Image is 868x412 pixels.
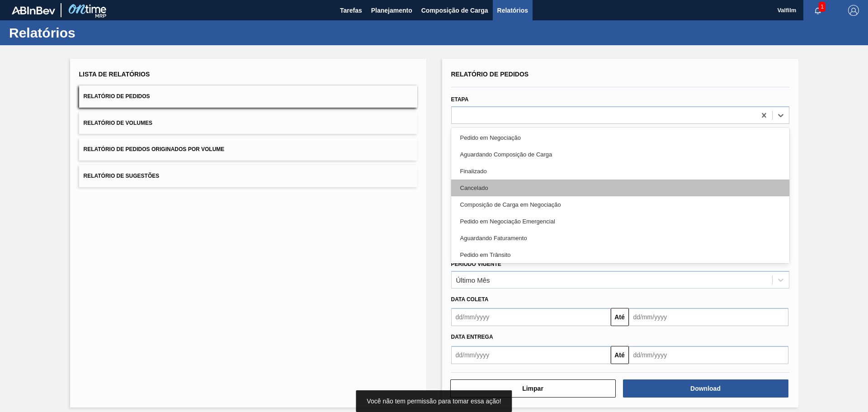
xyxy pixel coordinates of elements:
div: Aguardando Faturamento [451,230,789,246]
div: Pedido em Trânsito [451,246,789,263]
span: Lista de Relatórios [79,71,150,78]
span: Relatório de Sugestões [84,173,160,179]
button: Relatório de Pedidos Originados por Volume [79,138,417,161]
button: Download [623,379,788,398]
span: Relatório de Pedidos [84,93,150,99]
span: Tarefas [340,5,362,16]
button: Limpar [450,379,616,398]
button: Relatório de Volumes [79,112,417,134]
button: Relatório de Sugestões [79,165,417,187]
span: Relatórios [497,5,528,16]
span: 1 [819,2,826,12]
span: Composição de Carga [421,5,488,16]
button: Relatório de Pedidos [79,85,417,108]
div: Finalizado [451,163,789,180]
span: Planejamento [371,5,412,16]
span: Relatório de Pedidos Originados por Volume [84,146,225,152]
img: Logout [848,5,859,16]
input: dd/mm/yyyy [451,308,611,326]
div: Composição de Carga em Negociação [451,196,789,213]
div: Pedido em Negociação [451,129,789,146]
span: Data entrega [451,334,493,340]
label: Etapa [451,96,469,103]
button: Até [611,346,629,364]
span: Relatório de Pedidos [451,71,529,78]
input: dd/mm/yyyy [451,346,611,364]
div: Aguardando Composição de Carga [451,146,789,163]
input: dd/mm/yyyy [629,346,788,364]
div: Cancelado [451,180,789,196]
span: Data coleta [451,296,489,303]
button: Notificações [803,4,832,17]
h1: Relatórios [9,28,170,38]
span: Relatório de Volumes [84,120,152,126]
div: Último Mês [456,276,490,284]
button: Até [611,308,629,326]
div: Pedido em Negociação Emergencial [451,213,789,230]
span: Você não tem permissão para tomar essa ação! [367,398,501,405]
img: TNhmsLtSVTkK8tSr43FrP2fwEKptu5GPRR3wAAAABJRU5ErkJggg== [12,6,55,14]
label: Período Vigente [451,261,501,267]
input: dd/mm/yyyy [629,308,788,326]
